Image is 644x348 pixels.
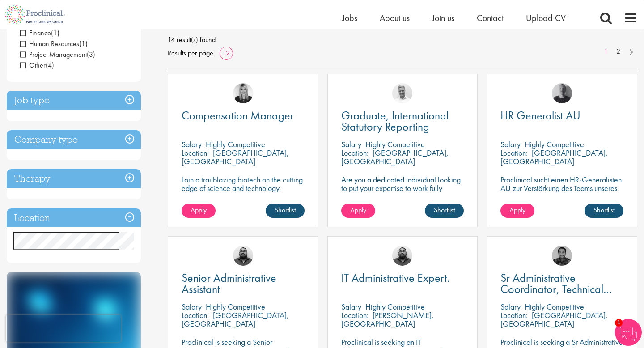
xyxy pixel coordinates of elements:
span: Salary [341,139,361,149]
span: Location: [182,310,209,320]
a: Apply [500,204,534,218]
span: Other [20,60,46,70]
span: Location: [500,148,528,158]
span: Salary [182,301,202,312]
a: Shortlist [425,204,464,218]
span: IT Administrative Expert. [341,270,450,285]
span: Sr Administrative Coordinator, Technical Operations [500,270,612,308]
span: Location: [341,310,369,320]
a: Compensation Manager [182,110,305,121]
p: Highly Competitive [525,139,584,149]
a: Graduate, International Statutory Reporting [341,110,464,132]
span: Apply [509,205,525,215]
h3: Therapy [7,169,141,188]
p: Proclinical sucht einen HR-Generalisten AU zur Verstärkung des Teams unseres Kunden in [GEOGRAPHI... [500,175,623,201]
span: Human Resources [20,39,79,48]
span: 1 [615,319,623,327]
a: Apply [182,204,216,218]
span: (1) [51,28,59,38]
p: [GEOGRAPHIC_DATA], [GEOGRAPHIC_DATA] [341,148,449,166]
span: Salary [500,139,521,149]
a: About us [380,12,410,24]
span: Project Management [20,50,87,59]
p: [GEOGRAPHIC_DATA], [GEOGRAPHIC_DATA] [500,148,608,166]
span: Salary [182,139,202,149]
span: Other [20,60,54,70]
img: Joshua Bye [392,83,412,103]
p: Highly Competitive [206,139,265,149]
p: [GEOGRAPHIC_DATA], [GEOGRAPHIC_DATA] [182,148,289,166]
span: HR Generalist AU [500,108,580,123]
img: Ashley Bennett [233,246,253,266]
span: Results per page [168,47,213,60]
a: Join us [432,12,454,24]
a: Apply [341,204,375,218]
a: Contact [477,12,504,24]
a: 12 [220,48,233,58]
p: [PERSON_NAME], [GEOGRAPHIC_DATA] [341,310,434,329]
span: Senior Administrative Assistant [182,270,276,297]
img: Mike Raletz [552,246,572,266]
span: Human Resources [20,39,88,48]
a: Shortlist [266,204,305,218]
p: Highly Competitive [525,301,584,312]
span: Finance [20,28,51,38]
a: IT Administrative Expert. [341,272,464,284]
h3: Company type [7,130,141,149]
span: Location: [341,148,369,158]
a: 2 [612,47,625,57]
a: Shortlist [585,204,623,218]
h3: Location [7,208,141,228]
span: Apply [191,205,207,215]
p: Are you a dedicated individual looking to put your expertise to work fully flexibly in a hybrid p... [341,175,464,201]
a: Upload CV [526,12,566,24]
span: Apply [350,205,366,215]
img: Felix Zimmer [552,83,572,103]
a: HR Generalist AU [500,110,623,121]
span: Location: [182,148,209,158]
span: Graduate, International Statutory Reporting [341,108,449,134]
a: Senior Administrative Assistant [182,272,305,295]
img: Janelle Jones [233,83,253,103]
span: 14 result(s) found [168,33,637,47]
p: [GEOGRAPHIC_DATA], [GEOGRAPHIC_DATA] [182,310,289,329]
span: Salary [500,301,521,312]
img: Ashley Bennett [392,246,412,266]
span: (3) [87,50,95,59]
p: Highly Competitive [206,301,265,312]
span: (1) [79,39,88,48]
span: Location: [500,310,528,320]
span: (4) [46,60,54,70]
span: Compensation Manager [182,108,294,123]
a: Sr Administrative Coordinator, Technical Operations [500,272,623,295]
a: 1 [599,47,612,57]
span: Finance [20,28,59,38]
h3: Job type [7,91,141,110]
img: Chatbot [615,319,642,346]
p: Join a trailblazing biotech on the cutting edge of science and technology. [182,175,305,192]
iframe: reCAPTCHA [6,315,121,342]
a: Jobs [342,12,357,24]
span: Salary [341,301,361,312]
p: [GEOGRAPHIC_DATA], [GEOGRAPHIC_DATA] [500,310,608,329]
p: Highly Competitive [365,139,425,149]
span: Project Management [20,50,95,59]
p: Highly Competitive [365,301,425,312]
